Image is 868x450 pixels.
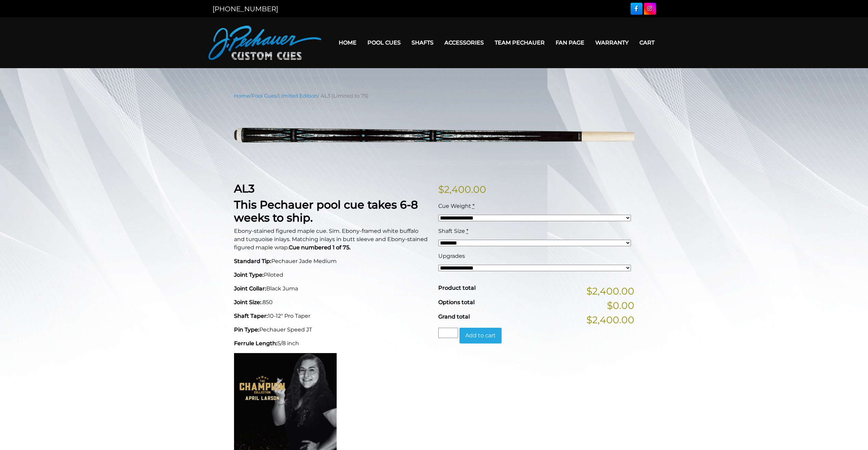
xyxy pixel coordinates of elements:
[472,203,475,209] abbr: required
[234,228,428,251] span: Ebony-stained figured maple cue. Sim. Ebony-framed white buffalo and turquoise inlays. Matching i...
[438,253,465,259] span: Upgrades
[234,339,430,348] p: 5/8 inch
[438,184,444,195] span: $
[234,326,259,333] strong: Pin Type:
[234,299,261,305] strong: Joint Size:
[489,34,550,51] a: Team Pechauer
[550,34,590,51] a: Fan Page
[234,272,264,278] strong: Joint Type:
[234,271,430,279] p: Piloted
[251,93,276,99] a: Pool Cues
[234,258,271,264] strong: Standard Tip:
[234,257,430,265] p: Pechauer Jade Medium
[586,313,634,327] span: $2,400.00
[466,228,468,234] abbr: required
[438,184,486,195] bdi: 2,400.00
[362,34,406,51] a: Pool Cues
[607,298,634,313] span: $0.00
[234,312,430,320] p: 10-12" Pro Taper
[234,326,430,334] p: Pechauer Speed JT
[438,228,465,234] span: Shaft Size
[234,313,268,319] strong: Shaft Taper:
[438,285,476,291] span: Product total
[234,93,250,99] a: Home
[438,203,471,209] span: Cue Weight
[234,105,634,172] img: AL3-UPDATED.png
[459,328,502,343] button: Add to cart
[234,92,634,100] nav: Breadcrumb
[234,285,266,292] strong: Joint Collar:
[208,26,321,60] img: Pechauer Custom Cues
[234,340,277,347] strong: Ferrule Length:
[333,34,362,51] a: Home
[234,182,255,195] strong: AL3
[586,284,634,298] span: $2,400.00
[406,34,439,51] a: Shafts
[438,328,458,338] input: Product quantity
[234,298,430,307] p: .850
[438,299,475,305] span: Options total
[234,198,418,224] strong: This Pechauer pool cue takes 6-8 weeks to ship.
[212,5,278,13] a: [PHONE_NUMBER]
[234,285,430,293] p: Black Juma
[438,313,470,320] span: Grand total
[634,34,660,51] a: Cart
[590,34,634,51] a: Warranty
[289,244,351,251] strong: Cue numbered 1 of 75.
[278,93,318,99] a: Limited Edition
[439,34,489,51] a: Accessories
